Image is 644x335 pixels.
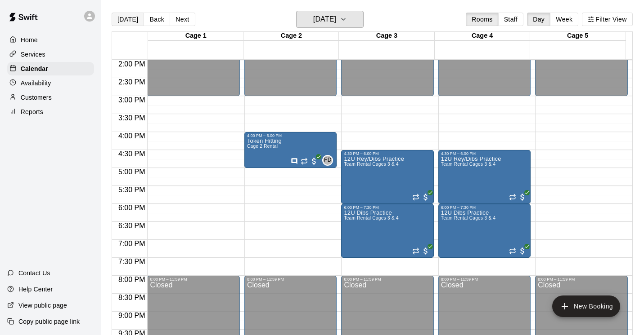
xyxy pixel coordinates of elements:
a: Customers [7,91,94,104]
a: Reports [7,105,94,119]
div: 4:30 PM – 6:00 PM: 12U Rey/Dibs Practice [341,150,433,204]
span: All customers have paid [518,247,527,256]
button: Week [550,13,578,26]
button: Staff [498,13,524,26]
span: 7:30 PM [116,258,148,265]
span: Front Desk [326,155,333,166]
p: Copy public page link [18,317,80,326]
p: Help Center [18,285,53,294]
span: 6:00 PM [116,204,148,212]
button: Rooms [466,13,498,26]
div: 6:00 PM – 7:30 PM: 12U Dibs Practice [438,204,531,258]
div: 8:00 PM – 11:59 PM [247,277,334,282]
span: All customers have paid [421,193,430,202]
span: Team Rental Cages 3 & 4 [441,216,496,220]
div: 4:00 PM – 5:00 PM: Token Hitting [244,132,337,168]
span: 2:00 PM [116,60,148,68]
div: 8:00 PM – 11:59 PM [538,277,625,282]
span: Team Rental Cages 3 & 4 [344,216,399,220]
button: Next [170,13,195,26]
span: Recurring event [509,194,516,201]
span: 8:00 PM [116,276,148,283]
span: 5:30 PM [116,186,148,194]
button: add [552,295,620,317]
span: All customers have paid [421,247,430,256]
span: All customers have paid [310,157,319,166]
button: [DATE] [112,13,144,26]
span: 6:30 PM [116,222,148,229]
svg: Has notes [291,158,298,165]
div: 6:00 PM – 7:30 PM [441,205,528,210]
p: View public page [18,301,67,310]
p: Calendar [21,64,48,73]
span: 9:00 PM [116,312,148,319]
div: 8:00 PM – 11:59 PM [441,277,528,282]
div: 4:30 PM – 6:00 PM [441,151,528,156]
p: Reports [21,107,43,116]
span: 3:00 PM [116,96,148,104]
span: Cage 2 Rental [247,144,278,149]
span: 4:30 PM [116,150,148,158]
button: Day [527,13,550,26]
span: 7:00 PM [116,240,148,247]
div: 8:00 PM – 11:59 PM [150,277,237,282]
span: FD [324,156,332,165]
div: 6:00 PM – 7:30 PM [344,205,431,210]
span: 2:30 PM [116,78,148,86]
span: 8:30 PM [116,294,148,301]
a: Calendar [7,62,94,75]
span: Recurring event [301,158,308,165]
div: Cage 4 [435,32,530,40]
div: 4:30 PM – 6:00 PM [344,151,431,156]
span: 3:30 PM [116,114,148,122]
a: Services [7,48,94,61]
div: Cage 1 [148,32,243,40]
span: 5:00 PM [116,168,148,176]
div: Front Desk [322,155,333,166]
span: Recurring event [412,194,419,201]
span: All customers have paid [518,193,527,202]
p: Availability [21,79,51,88]
h6: [DATE] [313,13,336,26]
a: Availability [7,76,94,90]
div: Cage 5 [530,32,626,40]
span: Team Rental Cages 3 & 4 [441,162,496,167]
div: 6:00 PM – 7:30 PM: 12U Dibs Practice [341,204,433,258]
p: Services [21,50,45,59]
span: Recurring event [412,247,419,255]
a: Home [7,33,94,47]
p: Contact Us [18,269,50,278]
div: 8:00 PM – 11:59 PM [344,277,431,282]
div: Cage 3 [339,32,434,40]
div: 4:30 PM – 6:00 PM: 12U Rey/Dibs Practice [438,150,531,204]
button: [DATE] [296,11,364,28]
p: Home [21,35,38,44]
span: 4:00 PM [116,132,148,140]
button: Filter View [582,13,632,26]
span: Team Rental Cages 3 & 4 [344,162,399,167]
p: Customers [21,93,52,102]
div: Cage 2 [243,32,339,40]
div: 4:00 PM – 5:00 PM [247,133,334,138]
span: Recurring event [509,247,516,255]
button: Back [144,13,170,26]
